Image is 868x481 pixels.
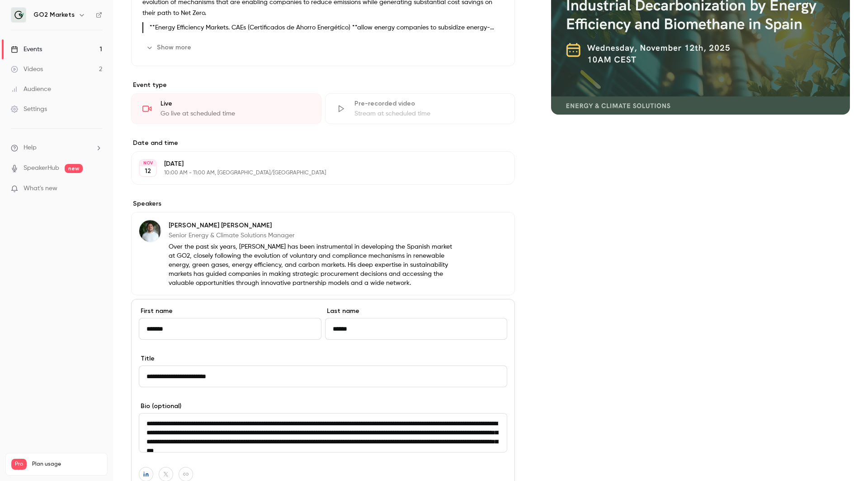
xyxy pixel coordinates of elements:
[131,139,515,148] label: Date and time
[33,10,75,19] h6: GO2 Markets
[11,105,47,114] div: Settings
[142,40,197,55] button: Show more
[354,99,504,108] div: Pre-recorded video
[32,461,102,468] span: Plan usage
[139,307,321,316] label: First name
[131,199,515,208] label: Speakers
[160,99,310,108] div: Live
[11,45,42,54] div: Events
[160,109,310,118] div: Go live at scheduled time
[325,307,508,316] label: Last name
[131,93,321,124] div: LiveGo live at scheduled time
[150,22,504,33] p: **Energy Efficiency Markets. CAEs (Certificados de Ahorro Energético) **allow energy companies to...
[169,221,456,230] p: [PERSON_NAME] [PERSON_NAME]
[169,231,456,240] p: Senior Energy & Climate Solutions Manager
[65,164,83,173] span: new
[169,242,456,288] p: Over the past six years, [PERSON_NAME] has been instrumental in developing the Spanish market at ...
[325,93,515,124] div: Pre-recorded videoStream at scheduled time
[24,164,59,173] a: SpeakerHub
[24,184,57,193] span: What's new
[354,109,504,118] div: Stream at scheduled time
[139,220,161,242] img: Sergio Castillo
[11,8,26,22] img: GO2 Markets
[145,167,151,176] p: 12
[11,143,102,153] li: help-dropdown-opener
[139,402,507,411] label: Bio (optional)
[139,354,507,363] label: Title
[11,65,43,74] div: Videos
[131,81,515,90] p: Event type
[140,160,156,166] div: NOV
[164,169,467,177] p: 10:00 AM - 11:00 AM, [GEOGRAPHIC_DATA]/[GEOGRAPHIC_DATA]
[164,159,467,168] p: [DATE]
[24,143,37,153] span: Help
[11,459,27,470] span: Pro
[131,212,515,295] div: Sergio Castillo[PERSON_NAME] [PERSON_NAME]Senior Energy & Climate Solutions ManagerOver the past ...
[11,85,51,94] div: Audience
[91,185,102,193] iframe: Noticeable Trigger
